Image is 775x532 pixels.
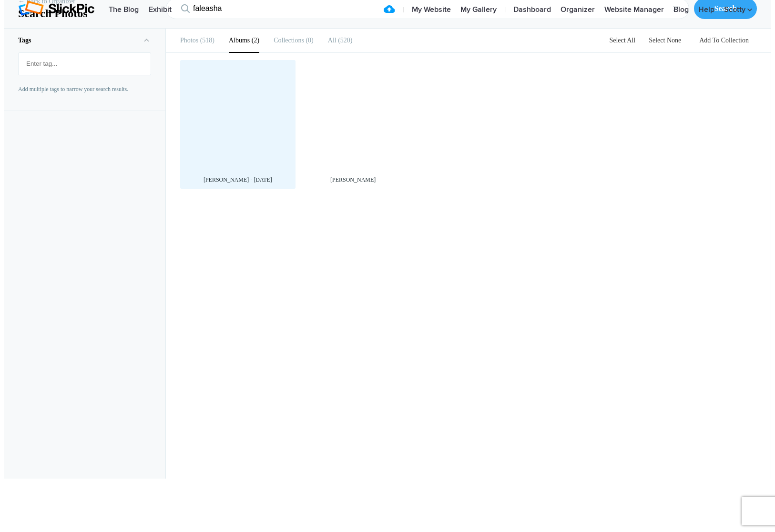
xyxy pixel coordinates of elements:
input: Enter tag... [23,55,146,72]
span: 518 [198,37,214,44]
span: 520 [337,37,353,44]
mat-chip-list: Fruit selection [19,53,151,75]
b: Tags [18,37,31,44]
span: 2 [250,37,259,44]
p: Add multiple tags to narrow your search results. [18,85,151,93]
a: Select All [603,37,641,44]
a: Select None [643,37,687,44]
b: All [328,37,337,44]
b: Collections [274,37,304,44]
span: 0 [304,37,314,44]
b: Albums [229,37,250,44]
a: Add To Collection [692,37,756,44]
b: Photos [180,37,198,44]
div: [PERSON_NAME] - [DATE] [185,175,291,184]
div: [PERSON_NAME] [300,175,406,184]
